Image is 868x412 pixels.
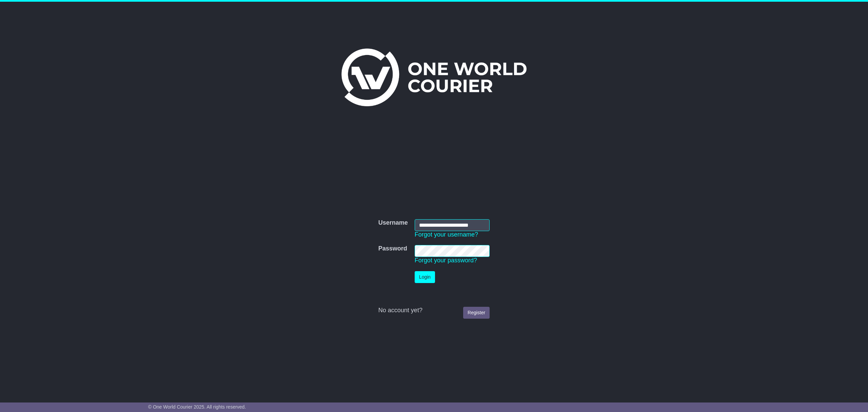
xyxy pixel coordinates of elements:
div: No account yet? [378,307,490,314]
a: Forgot your username? [415,231,478,238]
img: One World [341,49,527,106]
a: Forgot your password? [415,257,477,264]
label: Username [378,219,408,227]
a: Register [463,307,490,319]
label: Password [378,245,407,252]
button: Login [415,271,435,283]
span: © One World Courier 2025. All rights reserved. [148,404,246,410]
